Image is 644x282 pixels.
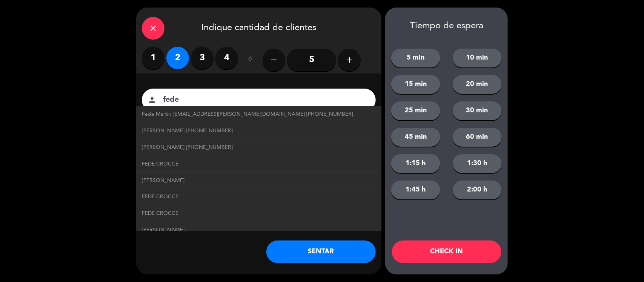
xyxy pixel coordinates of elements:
[142,47,164,69] label: 1
[453,75,502,94] button: 20 min
[263,49,285,71] button: remove
[266,241,376,263] button: SENTAR
[453,181,502,199] button: 2:00 h
[453,128,502,147] button: 60 min
[136,8,381,47] div: Indique cantidad de clientes
[269,55,278,64] i: remove
[391,181,440,199] button: 1:45 h
[338,49,361,71] button: add
[166,47,189,69] label: 2
[215,47,238,69] label: 4
[149,24,158,33] i: close
[453,154,502,173] button: 1:30 h
[148,95,157,104] i: person
[453,101,502,120] button: 30 min
[391,49,440,67] button: 5 min
[385,21,508,32] div: Tiempo de espera
[162,93,366,107] input: Nombre del cliente
[345,55,354,64] i: add
[142,127,233,135] span: [PERSON_NAME] [PHONE_NUMBER]
[391,75,440,94] button: 15 min
[453,49,502,67] button: 10 min
[142,176,184,185] span: [PERSON_NAME]
[391,101,440,120] button: 25 min
[142,226,184,234] span: [PERSON_NAME]
[142,193,178,201] span: FEDE CROCCE
[391,154,440,173] button: 1:15 h
[391,128,440,147] button: 45 min
[142,209,178,218] span: FEDE CROCCE
[142,160,178,169] span: FEDE CROCCE
[238,47,263,73] div: ó
[191,47,214,69] label: 3
[142,143,233,152] span: [PERSON_NAME] [PHONE_NUMBER]
[392,241,501,263] button: CHECK IN
[142,110,353,119] span: Fede Martin [EMAIL_ADDRESS][PERSON_NAME][DOMAIN_NAME] [PHONE_NUMBER]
